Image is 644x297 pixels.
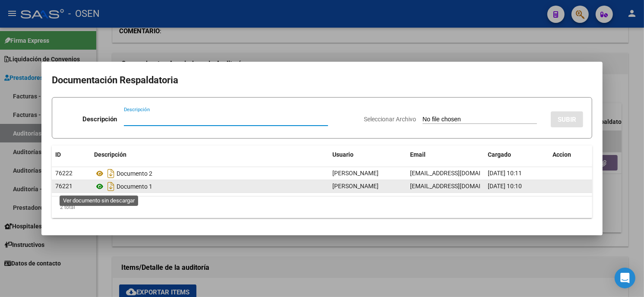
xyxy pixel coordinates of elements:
[55,151,61,158] span: ID
[551,111,583,127] button: SUBIR
[407,145,484,164] datatable-header-cell: Email
[55,170,73,177] span: 76222
[332,183,379,190] span: [PERSON_NAME]
[91,145,329,164] datatable-header-cell: Descripción
[615,268,635,288] div: Open Intercom Messenger
[332,151,354,158] span: Usuario
[552,151,571,158] span: Accion
[549,145,592,164] datatable-header-cell: Accion
[410,151,426,158] span: Email
[105,180,117,193] i: Descargar documento
[52,196,592,218] div: 2 total
[94,151,126,158] span: Descripción
[558,116,576,123] span: SUBIR
[105,167,117,180] i: Descargar documento
[488,151,511,158] span: Cargado
[82,114,117,124] p: Descripción
[332,170,379,177] span: [PERSON_NAME]
[410,183,506,190] span: [EMAIL_ADDRESS][DOMAIN_NAME]
[94,180,325,193] div: Documento 1
[55,183,73,190] span: 76221
[364,116,416,123] span: Seleccionar Archivo
[52,145,91,164] datatable-header-cell: ID
[94,167,325,180] div: Documento 2
[329,145,407,164] datatable-header-cell: Usuario
[52,72,592,88] h2: Documentación Respaldatoria
[410,170,506,177] span: [EMAIL_ADDRESS][DOMAIN_NAME]
[488,183,522,190] span: [DATE] 10:10
[488,170,522,177] span: [DATE] 10:11
[484,145,549,164] datatable-header-cell: Cargado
